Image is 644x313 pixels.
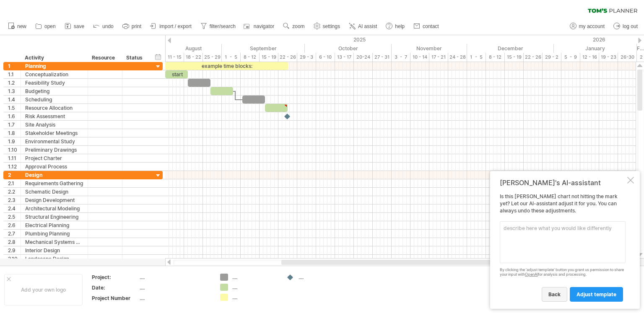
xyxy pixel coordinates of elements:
div: 11 - 15 [165,53,184,62]
div: Preliminary Drawings [25,146,83,154]
a: zoom [281,21,307,32]
div: 1.4 [8,96,21,103]
div: .... [232,294,278,301]
div: example time blocks: [165,62,288,70]
span: back [548,291,561,297]
div: Project: [92,274,138,281]
div: Environmental Study [25,137,83,145]
span: new [17,23,26,29]
span: my account [579,23,605,29]
div: Schematic Design [25,188,83,196]
div: 8 - 12 [241,53,260,62]
div: 1.9 [8,137,21,145]
div: Project Number [92,295,138,302]
div: .... [299,274,344,281]
div: 17 - 21 [429,53,448,62]
div: 2.5 [8,213,21,221]
div: Approval Process [25,163,83,171]
div: Site Analysis [25,121,83,129]
a: AI assist [347,21,379,32]
div: October 2025 [305,44,392,53]
div: Add your own logo [4,274,83,305]
span: adjust template [576,291,616,297]
div: 1.11 [8,154,21,162]
div: 26-30 [618,53,637,62]
div: 1.3 [8,87,21,95]
div: Requirements Gathering [25,179,83,187]
div: 18 - 22 [184,53,203,62]
div: Conceptualization [25,70,83,78]
a: contact [411,21,441,32]
div: Project Charter [25,154,83,162]
div: 15 - 19 [505,53,524,62]
a: open [33,21,58,32]
div: Activity [25,54,83,62]
a: log out [611,21,640,32]
span: undo [102,23,114,29]
div: 22 - 26 [524,53,543,62]
div: Plumbing Planning [25,230,83,238]
div: 29 - 3 [297,53,316,62]
a: filter/search [198,21,238,32]
div: 2.3 [8,196,21,204]
div: Design [25,171,83,179]
div: Stakeholder Meetings [25,129,83,137]
div: November 2025 [392,44,467,53]
div: 1.8 [8,129,21,137]
div: Resource Allocation [25,104,83,112]
a: adjust template [570,287,623,302]
div: 1.7 [8,121,21,129]
div: 22 - 26 [278,53,297,62]
div: September 2025 [222,44,305,53]
div: .... [232,274,278,281]
a: help [384,21,407,32]
div: 2.10 [8,255,21,263]
div: 29 - 2 [543,53,561,62]
div: January 2026 [554,44,637,53]
span: filter/search [210,23,236,29]
div: 2.7 [8,230,21,238]
div: Architectural Modeling [25,204,83,212]
div: 2 [8,171,21,179]
div: 3 - 7 [392,53,410,62]
a: new [6,21,29,32]
div: Landscape Design [25,255,83,263]
div: 20-24 [354,53,373,62]
div: 2.4 [8,204,21,212]
a: navigator [242,21,277,32]
div: 2.2 [8,188,21,196]
span: print [132,23,141,29]
div: [PERSON_NAME]'s AI-assistant [500,178,626,187]
div: Electrical Planning [25,221,83,229]
div: 2.9 [8,246,21,254]
div: 15 - 19 [260,53,278,62]
div: 27 - 31 [373,53,392,62]
a: my account [568,21,607,32]
span: import / export [159,23,192,29]
div: Risk Assessment [25,112,83,120]
div: 6 - 10 [316,53,335,62]
div: 13 - 17 [335,53,354,62]
div: .... [140,284,210,291]
div: 1.6 [8,112,21,120]
div: December 2025 [467,44,554,53]
div: 24 - 28 [448,53,467,62]
div: Design Development [25,196,83,204]
div: 1.12 [8,163,21,171]
div: .... [232,284,278,291]
div: 5 - 9 [561,53,580,62]
div: Budgeting [25,87,83,95]
div: .... [140,295,210,302]
span: zoom [292,23,304,29]
span: open [44,23,56,29]
div: 1 - 5 [222,53,241,62]
a: back [542,287,567,302]
a: print [120,21,144,32]
span: settings [323,23,340,29]
div: 1.10 [8,146,21,154]
div: 1.1 [8,70,21,78]
a: save [62,21,87,32]
a: OpenAI [525,272,538,277]
div: August 2025 [143,44,222,53]
div: By clicking the 'adjust template' button you grant us permission to share your input with for ana... [500,268,626,277]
